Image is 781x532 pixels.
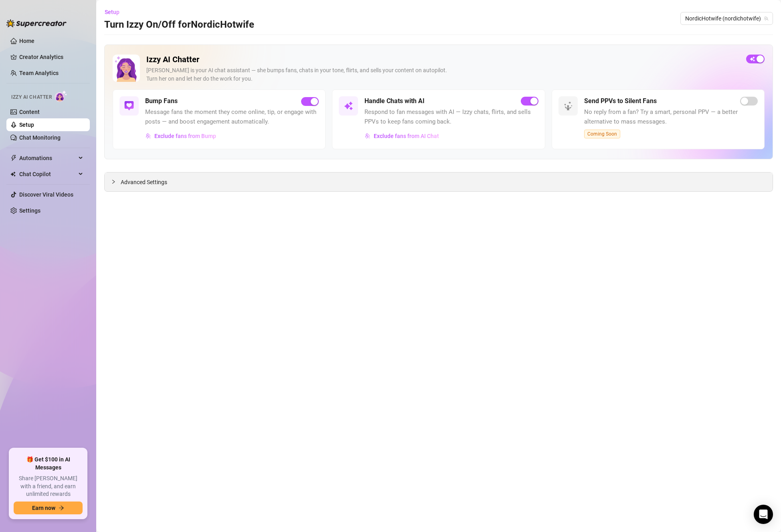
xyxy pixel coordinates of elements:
button: Exclude fans from Bump [145,130,216,142]
span: Chat Copilot [19,168,76,181]
h5: Send PPVs to Silent Fans [584,96,657,106]
span: thunderbolt [10,155,17,161]
button: Earn nowarrow-right [14,502,83,514]
span: Earn now [32,505,55,511]
img: logo-BBDzfeDw.svg [6,19,67,27]
button: Exclude fans from AI Chat [364,130,439,142]
h5: Bump Fans [145,96,178,106]
span: Coming Soon [584,130,620,138]
span: No reply from a fan? Try a smart, personal PPV — a better alternative to mass messages. [584,108,758,126]
img: svg%3e [344,101,353,111]
img: Chat Copilot [10,171,16,177]
h5: Handle Chats with AI [364,96,425,106]
a: Chat Monitoring [19,134,61,141]
div: collapsed [111,177,121,186]
span: Share [PERSON_NAME] with a friend, and earn unlimited rewards [14,475,83,498]
span: Message fans the moment they come online, tip, or engage with posts — and boost engagement automa... [145,108,319,126]
img: svg%3e [365,133,370,139]
a: Content [19,109,40,115]
span: Exclude fans from AI Chat [374,133,439,139]
a: Home [19,38,34,44]
img: svg%3e [146,133,151,139]
img: svg%3e [124,101,134,111]
img: svg%3e [563,101,573,111]
a: Setup [19,122,34,128]
span: Advanced Settings [121,178,167,187]
a: Settings [19,207,40,214]
img: AI Chatter [55,90,67,102]
span: collapsed [111,179,116,184]
span: team [764,16,769,21]
div: Open Intercom Messenger [754,505,773,524]
span: arrow-right [59,505,64,511]
a: Creator Analytics [19,51,83,63]
a: Team Analytics [19,70,59,76]
span: NordicHotwife (nordichotwife) [685,12,768,24]
span: Respond to fan messages with AI — Izzy chats, flirts, and sells PPVs to keep fans coming back. [364,108,538,126]
span: Exclude fans from Bump [154,133,216,139]
div: [PERSON_NAME] is your AI chat assistant — she bumps fans, chats in your tone, flirts, and sells y... [146,66,740,83]
button: Setup [104,6,126,18]
a: Discover Viral Videos [19,191,73,198]
span: 🎁 Get $100 in AI Messages [14,456,83,471]
h3: Turn Izzy On/Off for NordicHotwife [104,18,254,31]
h2: Izzy AI Chatter [146,55,740,65]
span: Automations [19,152,76,164]
span: Izzy AI Chatter [11,93,52,101]
span: Setup [105,9,119,15]
img: Izzy AI Chatter [113,55,140,82]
